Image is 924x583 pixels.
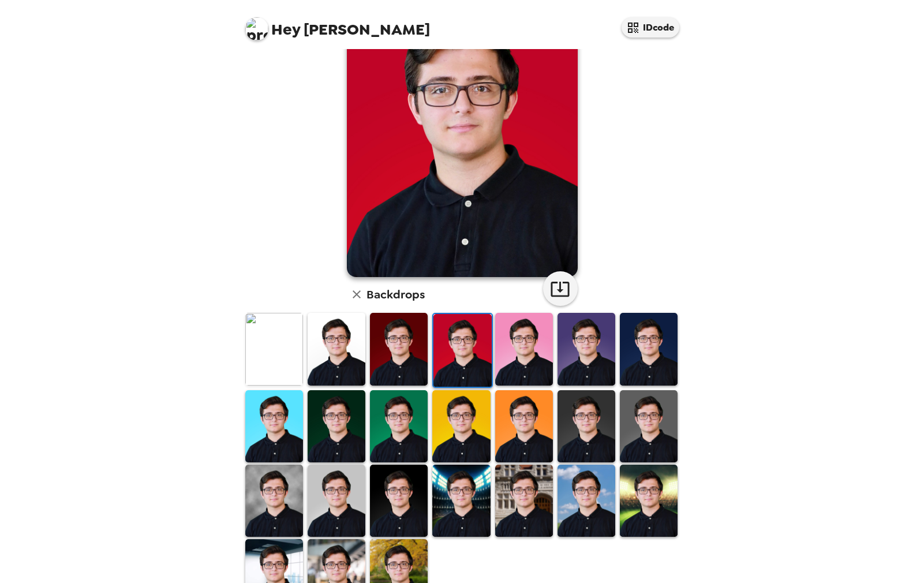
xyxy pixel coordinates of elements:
img: profile pic [245,17,268,40]
button: IDcode [622,17,679,38]
h6: Backdrops [366,285,425,304]
span: [PERSON_NAME] [245,12,430,38]
span: Hey [271,19,300,40]
img: Original [245,313,303,385]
